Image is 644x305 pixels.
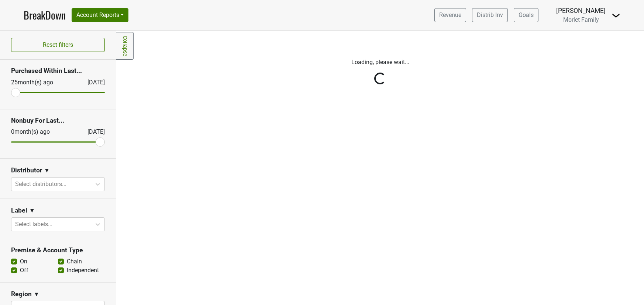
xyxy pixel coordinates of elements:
[175,58,585,67] p: Loading, please wait...
[24,7,66,23] a: BreakDown
[434,8,466,22] a: Revenue
[116,32,134,60] a: Collapse
[72,8,128,22] button: Account Reports
[556,6,606,15] div: [PERSON_NAME]
[563,16,599,23] span: Morlet Family
[514,8,538,22] a: Goals
[472,8,508,22] a: Distrib Inv
[612,11,620,20] img: Dropdown Menu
